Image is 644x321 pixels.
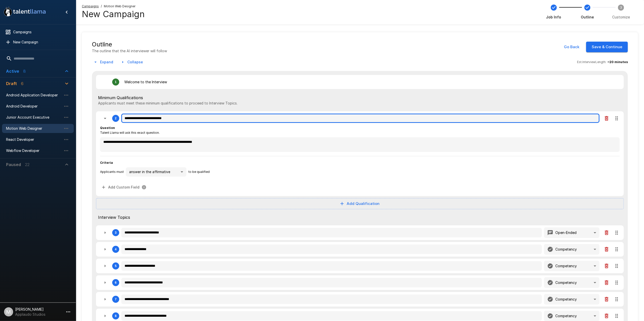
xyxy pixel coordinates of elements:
span: Motion Web Designer [104,4,135,9]
div: 7 [115,298,117,301]
div: 3 [96,225,624,240]
p: Open-Ended [555,230,577,235]
button: Save & Continue [586,42,628,52]
span: Minimum Qualifications [98,95,622,101]
div: 2 [115,117,117,120]
span: Job Info [546,15,561,20]
h4: New Campaign [82,9,145,19]
p: Competency [555,280,577,285]
span: Customize [612,15,630,20]
p: Competency [555,263,577,269]
div: 1 [115,80,117,84]
button: Expand [92,58,115,67]
span: Talent Llama will ask this exact question. [100,130,160,135]
button: Add Qualification [96,198,624,209]
p: Applicants must meet these minimum qualifications to proceed to Interview Topics. [98,101,622,106]
span: Outline [581,15,594,20]
button: Add Custom Field [100,183,149,192]
div: 7 [96,292,624,307]
span: Est. Interview Length: [577,60,606,65]
p: Welcome to the Interview [124,79,167,85]
div: 4 [115,248,117,251]
b: ~ 20 minutes [607,60,628,64]
div: 6 [96,275,624,290]
button: Go Back [561,42,582,52]
div: 8 [115,314,117,318]
div: answer in the affirmative [126,167,186,177]
b: Criteria [100,161,113,165]
text: 3 [620,6,622,9]
div: 3 [115,231,117,234]
p: The outline that the AI interviewer will follow [92,48,167,54]
span: to be qualified [188,169,210,174]
div: 5 [115,264,117,268]
div: 6 [115,281,117,284]
p: Competency [555,247,577,252]
span: Custom fields allow you to automatically extract specific data from candidate responses. [100,183,149,192]
p: Competency [555,297,577,302]
u: Campaigns [82,4,99,8]
h5: Outline [92,40,167,48]
p: Competency [555,313,577,318]
b: Question [100,126,115,130]
span: Interview Topics [98,214,622,220]
button: Collapse [119,58,145,67]
div: 4 [96,242,624,257]
span: / [101,4,102,9]
span: Applicants must [100,169,124,174]
div: 5 [96,259,624,273]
